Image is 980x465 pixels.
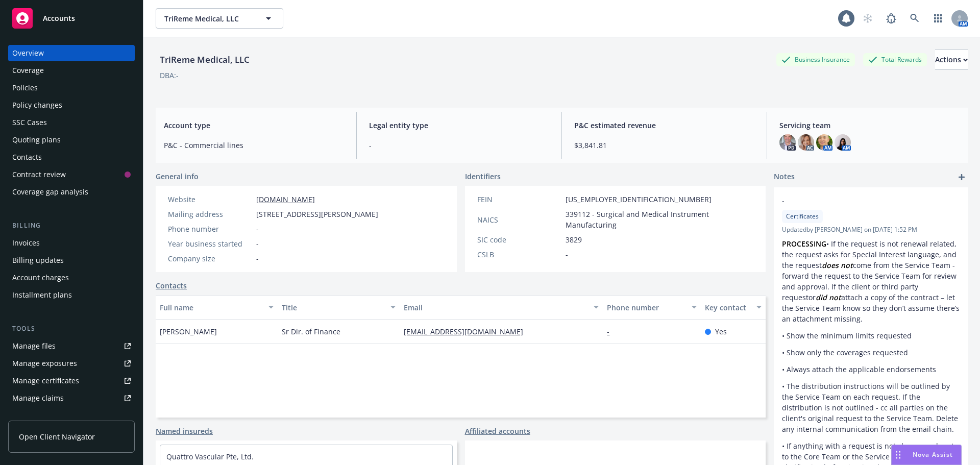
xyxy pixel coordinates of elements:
span: General info [156,171,199,182]
span: Open Client Navigator [19,431,95,442]
div: Manage BORs [12,407,60,424]
div: Policies [12,80,38,96]
a: Account charges [8,270,135,286]
a: add [955,171,968,183]
a: Contacts [8,149,135,165]
a: Accounts [8,4,135,33]
span: $3,841.81 [574,140,754,151]
span: - [256,253,259,264]
span: TriReme Medical, LLC [164,13,253,24]
div: TriReme Medical, LLC [156,53,254,66]
span: 339112 - Surgical and Medical Instrument Manufacturing [566,209,754,230]
span: - [782,195,933,206]
a: Manage exposures [8,355,135,372]
div: Mailing address [168,209,252,219]
span: Nova Assist [913,450,953,459]
span: [PERSON_NAME] [160,326,217,337]
a: Manage BORs [8,407,135,424]
span: - [256,238,259,249]
em: does not [822,260,853,270]
a: Contacts [156,280,187,291]
button: Email [400,295,603,320]
span: - [566,249,568,260]
a: SSC Cases [8,114,135,131]
span: - [369,140,549,151]
span: 3829 [566,234,582,245]
div: Manage claims [12,390,64,406]
a: Quoting plans [8,132,135,148]
div: Overview [12,45,44,61]
div: Website [168,194,252,205]
div: Coverage gap analysis [12,184,88,200]
div: Business Insurance [776,53,855,66]
a: Search [904,8,925,29]
button: Nova Assist [891,445,962,465]
span: Sr Dir. of Finance [282,326,340,337]
div: Account charges [12,270,69,286]
span: Notes [774,171,795,183]
span: Account type [164,120,344,131]
a: - [607,327,618,336]
button: Actions [935,50,968,70]
button: Title [278,295,400,320]
strong: PROCESSING [782,239,826,249]
span: - [256,224,259,234]
img: photo [798,134,814,151]
div: Contacts [12,149,42,165]
div: Full name [160,302,262,313]
div: Quoting plans [12,132,61,148]
div: Total Rewards [863,53,927,66]
span: [US_EMPLOYER_IDENTIFICATION_NUMBER] [566,194,712,205]
span: [STREET_ADDRESS][PERSON_NAME] [256,209,378,219]
span: Updated by [PERSON_NAME] on [DATE] 1:52 PM [782,225,960,234]
div: SSC Cases [12,114,47,131]
div: Contract review [12,166,66,183]
div: Email [404,302,587,313]
div: Invoices [12,235,40,251]
a: Affiliated accounts [465,426,530,436]
p: • If the request is not renewal related, the request asks for Special Interest language, and the ... [782,238,960,324]
a: Manage files [8,338,135,354]
div: FEIN [477,194,561,205]
div: SIC code [477,234,561,245]
div: Phone number [607,302,685,313]
a: Coverage gap analysis [8,184,135,200]
a: Manage claims [8,390,135,406]
div: Year business started [168,238,252,249]
a: Contract review [8,166,135,183]
em: did not [816,292,841,302]
div: NAICS [477,214,561,225]
span: Certificates [786,212,819,221]
div: Billing updates [12,252,64,268]
button: Full name [156,295,278,320]
div: Coverage [12,62,44,79]
a: Quattro Vascular Pte, Ltd. [166,452,254,461]
a: Named insureds [156,426,213,436]
a: Manage certificates [8,373,135,389]
div: Title [282,302,384,313]
a: Switch app [928,8,948,29]
a: [EMAIL_ADDRESS][DOMAIN_NAME] [404,327,531,336]
div: Tools [8,324,135,334]
img: photo [816,134,832,151]
a: Start snowing [857,8,878,29]
div: Manage files [12,338,56,354]
div: Manage exposures [12,355,77,372]
a: Policies [8,80,135,96]
img: photo [779,134,796,151]
a: [DOMAIN_NAME] [256,194,315,204]
div: Phone number [168,224,252,234]
span: Identifiers [465,171,501,182]
div: Billing [8,221,135,231]
span: Legal entity type [369,120,549,131]
div: Manage certificates [12,373,79,389]
p: • Always attach the applicable endorsements [782,364,960,375]
div: Drag to move [892,445,904,464]
span: Yes [715,326,727,337]
a: Billing updates [8,252,135,268]
div: DBA: - [160,70,179,81]
a: Invoices [8,235,135,251]
button: TriReme Medical, LLC [156,8,283,29]
a: Policy changes [8,97,135,113]
span: Servicing team [779,120,960,131]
